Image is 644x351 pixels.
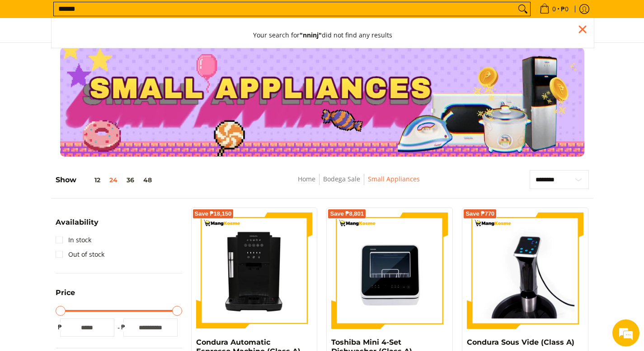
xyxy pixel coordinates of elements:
img: Toshiba Mini 4-Set Dishwasher (Class A) [331,212,448,329]
span: Save ₱18,150 [195,211,232,217]
a: Out of stock [56,247,104,262]
button: 12 [76,176,105,184]
strong: "nninj" [300,31,322,39]
span: Save ₱8,801 [330,211,364,217]
button: Search [516,2,530,16]
button: 24 [105,176,122,184]
summary: Open [56,219,99,233]
a: Condura Sous Vide (Class A) [467,338,574,346]
span: ₱ [119,323,128,332]
img: Condura Automatic Espresso Machine (Class A) [196,212,313,329]
img: Condura Sous Vide (Class A) [467,212,583,329]
button: 36 [122,176,139,184]
a: In stock [56,233,91,247]
div: Close pop up [576,23,589,36]
h5: Show [56,175,156,185]
span: Price [56,289,75,296]
span: Availability [56,219,99,226]
span: ₱0 [559,6,570,12]
a: Home [298,175,315,183]
button: 48 [139,176,156,184]
nav: Breadcrumbs [235,174,484,194]
summary: Open [56,289,75,303]
button: Your search for"nninj"did not find any results [244,23,401,48]
span: Save ₱770 [465,211,494,217]
span: 0 [551,6,557,12]
span: ₱ [56,323,65,332]
a: Small Appliances [368,175,420,183]
a: Bodega Sale [323,175,360,183]
span: • [537,4,571,14]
